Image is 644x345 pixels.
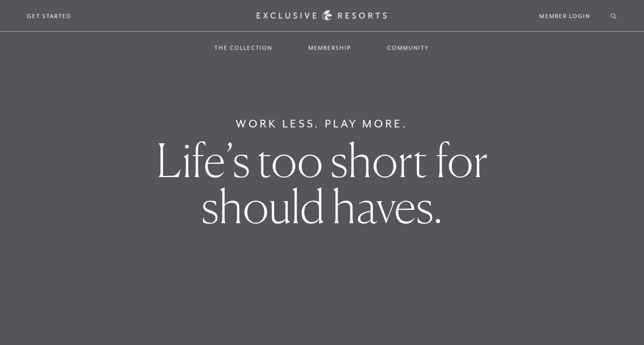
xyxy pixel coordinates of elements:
a: Member Login [539,11,590,20]
a: The Collection [204,33,283,62]
h1: Life’s too short for should haves. [113,137,532,229]
a: Membership [298,33,362,62]
a: Community [377,33,440,62]
a: Get Started [27,11,72,20]
h6: Work Less. Play More. [236,116,408,132]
